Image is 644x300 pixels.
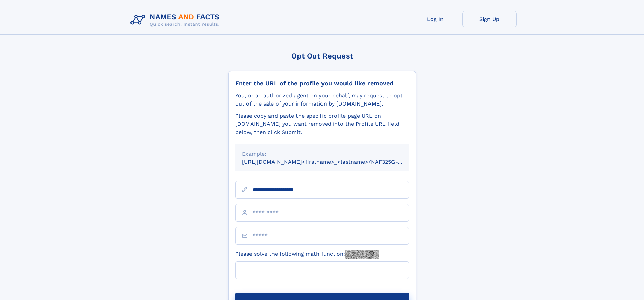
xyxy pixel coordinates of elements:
a: Sign Up [462,11,517,27]
a: Log In [408,11,462,27]
small: [URL][DOMAIN_NAME]<firstname>_<lastname>/NAF325G-xxxxxxxx [242,159,422,165]
div: Example: [242,150,402,158]
div: Please copy and paste the specific profile page URL on [DOMAIN_NAME] you want removed into the Pr... [235,112,409,136]
img: Logo Names and Facts [128,11,225,29]
div: Opt Out Request [228,52,416,60]
div: Enter the URL of the profile you would like removed [235,79,409,87]
div: You, or an authorized agent on your behalf, may request to opt-out of the sale of your informatio... [235,92,409,108]
label: Please solve the following math function: [235,250,379,259]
